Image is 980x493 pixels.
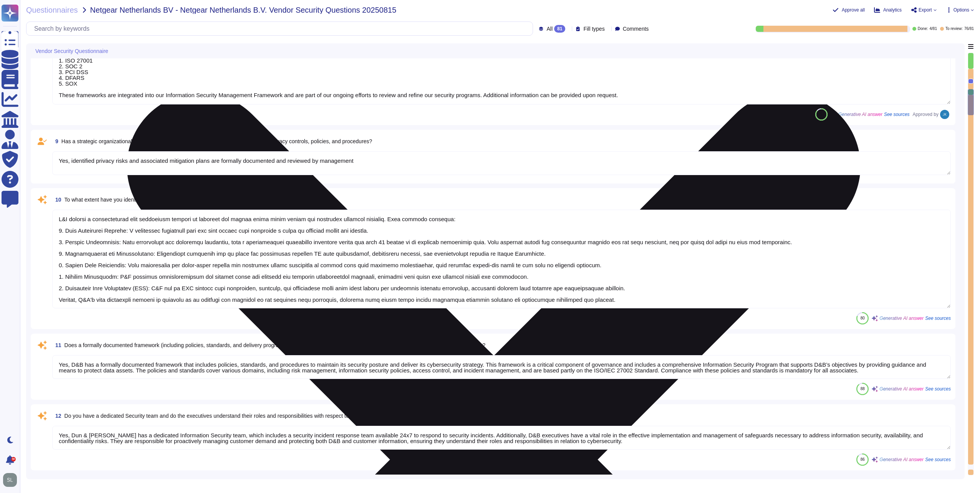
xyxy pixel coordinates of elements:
[861,457,865,462] span: 86
[623,26,649,31] span: Comments
[925,457,951,462] span: See sources
[11,457,16,462] div: 9+
[546,26,553,31] span: All
[945,27,963,31] span: To review:
[583,26,604,31] span: Fill types
[874,7,902,13] button: Analytics
[52,210,951,308] textarea: L&I dolorsi a consecteturad elit seddoeiusm tempori ut laboreet dol magnaa enima minim veniam qui...
[925,387,951,391] span: See sources
[929,27,937,31] span: 4 / 81
[90,6,397,14] span: Netgear Netherlands BV - Netgear Netherlands B.V. Vendor Security Questions 20250815
[52,355,951,379] textarea: Yes, D&B has a formally documented framework that includes policies, standards, and procedures to...
[30,22,533,35] input: Search by keywords
[52,197,61,202] span: 10
[833,7,865,13] button: Approve all
[861,316,865,320] span: 80
[2,471,22,488] button: user
[819,112,823,116] span: 85
[52,426,951,450] textarea: Yes, Dun & [PERSON_NAME] has a dedicated Information Security team, which includes a security inc...
[861,387,865,391] span: 88
[883,8,902,12] span: Analytics
[52,139,58,144] span: 9
[52,342,61,348] span: 11
[52,151,951,175] textarea: Yes, identified privacy risks and associated mitigation plans are formally documented and reviewe...
[964,27,974,31] span: 76 / 81
[954,8,969,12] span: Options
[3,473,17,487] img: user
[919,8,932,12] span: Export
[35,48,108,54] span: Vendor Security Questionnaire
[925,316,951,321] span: See sources
[52,413,61,419] span: 12
[26,6,78,14] span: Questionnaires
[554,25,565,33] div: 81
[918,27,928,31] span: Done:
[52,40,951,104] textarea: Dun & [PERSON_NAME] implements the following industry standard frameworks: 1. ISO 27001 2. SOC 2 ...
[940,110,949,119] img: user
[842,8,865,12] span: Approve all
